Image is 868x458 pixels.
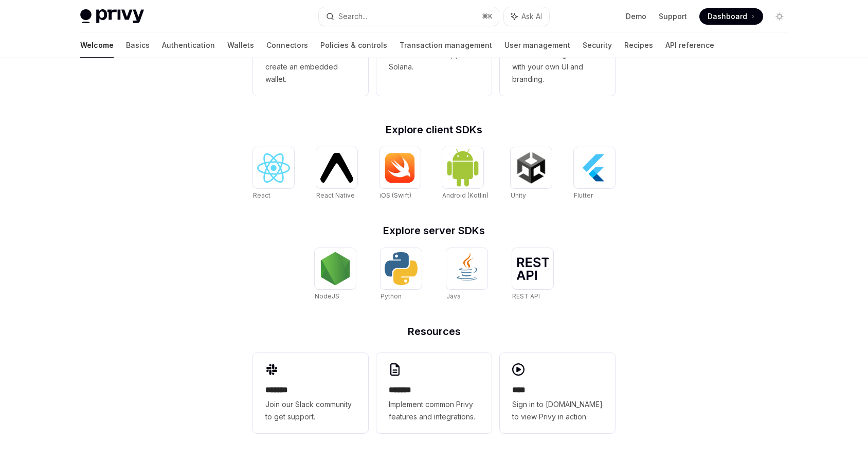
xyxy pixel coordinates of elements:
[320,153,353,182] img: React Native
[504,7,549,26] button: Ask AI
[699,8,763,25] a: Dashboard
[315,248,356,302] a: NodeJSNodeJS
[446,292,461,300] span: Java
[257,153,290,183] img: React
[521,11,542,22] span: Ask AI
[253,125,615,135] h2: Explore client SDKs
[450,252,483,285] img: Java
[384,152,417,183] img: iOS (Swift)
[708,11,747,22] span: Dashboard
[376,353,492,433] a: **** **Implement common Privy features and integrations.
[512,292,540,300] span: REST API
[482,12,493,21] span: ⌘ K
[583,33,612,58] a: Security
[381,292,402,300] span: Python
[442,191,489,199] span: Android (Kotlin)
[624,33,653,58] a: Recipes
[389,398,479,423] span: Implement common Privy features and integrations.
[253,191,270,199] span: React
[511,147,552,201] a: UnityUnity
[316,191,355,199] span: React Native
[516,257,549,280] img: REST API
[315,292,339,300] span: NodeJS
[504,33,570,58] a: User management
[379,147,421,201] a: iOS (Swift)iOS (Swift)
[381,248,422,302] a: PythonPython
[659,11,687,22] a: Support
[80,9,144,24] img: light logo
[512,36,603,85] span: Whitelabel login, wallets, and user management with your own UI and branding.
[320,33,387,58] a: Policies & controls
[253,326,615,337] h2: Resources
[385,252,418,285] img: Python
[446,248,487,302] a: JavaJava
[80,33,114,58] a: Welcome
[512,248,553,302] a: REST APIREST API
[771,8,788,25] button: Toggle dark mode
[626,11,646,22] a: Demo
[253,147,294,201] a: ReactReact
[400,33,492,58] a: Transaction management
[574,147,615,201] a: FlutterFlutter
[253,225,615,236] h2: Explore server SDKs
[512,398,603,423] span: Sign in to [DOMAIN_NAME] to view Privy in action.
[227,33,254,58] a: Wallets
[253,353,368,433] a: **** **Join our Slack community to get support.
[511,191,526,199] span: Unity
[266,33,308,58] a: Connectors
[574,191,593,199] span: Flutter
[265,398,356,423] span: Join our Slack community to get support.
[446,148,479,187] img: Android (Kotlin)
[500,353,615,433] a: ****Sign in to [DOMAIN_NAME] to view Privy in action.
[316,147,357,201] a: React NativeReact Native
[338,10,367,23] div: Search...
[578,151,611,184] img: Flutter
[515,151,548,184] img: Unity
[319,252,352,285] img: NodeJS
[162,33,215,58] a: Authentication
[265,36,356,85] span: Use the React SDK to authenticate a user and create an embedded wallet.
[379,191,411,199] span: iOS (Swift)
[665,33,714,58] a: API reference
[442,147,489,201] a: Android (Kotlin)Android (Kotlin)
[319,7,499,26] button: Search...⌘K
[126,33,150,58] a: Basics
